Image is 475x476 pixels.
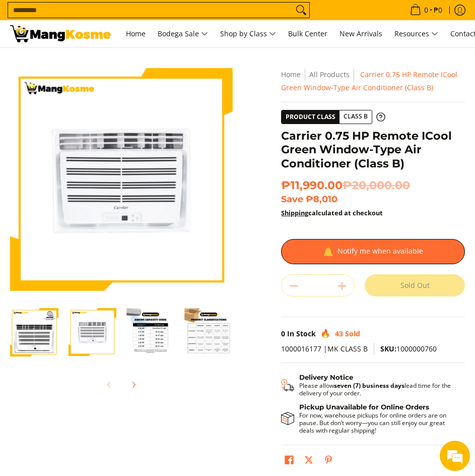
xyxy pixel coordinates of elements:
span: ₱11,990.00 [281,178,410,193]
strong: calculated at checkout [281,208,383,217]
a: New Arrivals [334,20,387,47]
span: In Stock [287,329,316,338]
p: For now, warehouse pickups for online orders are on pause. But don’t worry—you can still enjoy ou... [299,411,455,434]
img: Carrier 0.75 HP Remote ICool Green Window-Type Air Conditioner (Class B)-3 [126,308,175,356]
a: Shop by Class [215,20,281,47]
span: 0 [423,7,430,14]
span: Bulk Center [288,29,327,38]
strong: seven (7) business days [334,381,404,390]
a: Home [121,20,151,47]
span: Resources [394,28,438,40]
span: 1000016177 |MK CLASS B [281,344,368,353]
a: Post on X [302,453,316,470]
span: New Arrivals [340,29,382,38]
span: ₱8,010 [306,194,337,204]
img: Carrier 0.75 HP Remote ICool Green Window-Type Air Conditioner (Class B)-1 [10,308,58,356]
img: Carrier 0.75 HP Remote ICool Green Window-Type Air Conditioner (Class B)-4 [185,308,233,356]
span: ₱0 [432,7,444,14]
p: Please allow lead time for the delivery of your order. [299,382,455,397]
strong: Pickup Unavailable for Online Orders [299,403,429,411]
span: Class B [340,110,372,123]
span: Home [126,29,146,38]
span: 1000000760 [380,344,437,353]
a: Shipping [281,208,308,217]
a: Share on Facebook [282,453,296,470]
span: Save [281,194,303,204]
span: Carrier 0.75 HP Remote ICool Green Window-Type Air Conditioner (Class B) [281,70,457,92]
span: Bodega Sale [158,28,208,40]
img: carrier-.75hp-remote-icool-window-type-aircon-full-view-mang-kosme [10,68,233,291]
del: ₱20,000.00 [343,178,410,193]
img: Carrier 0.75 HP Remote iCool Green Window-Type Aircon l Mang Kosme [10,25,111,42]
a: Bodega Sale [153,20,213,47]
span: 0 [281,329,285,338]
h1: Carrier 0.75 HP Remote ICool Green Window-Type Air Conditioner (Class B) [281,129,465,171]
a: Resources [389,20,443,47]
a: Bulk Center [283,20,332,47]
a: Product Class Class B [281,110,385,124]
a: Pin on Pinterest [321,453,335,470]
button: Shipping & Delivery [281,373,455,397]
span: 43 [335,329,343,338]
strong: Delivery Notice [299,373,353,381]
button: Search [293,3,309,18]
nav: Breadcrumbs [281,68,465,94]
span: Shop by Class [220,28,276,40]
span: • [407,5,445,16]
img: carrier-.75hp-remote-icool-window-type-aircon-full-view-mang-kosme [69,308,117,356]
a: All Products [309,70,350,79]
button: Next [122,374,145,396]
span: SKU: [380,344,396,353]
span: Product Class [282,110,340,124]
span: Sold [345,329,360,338]
a: Home [281,70,301,79]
